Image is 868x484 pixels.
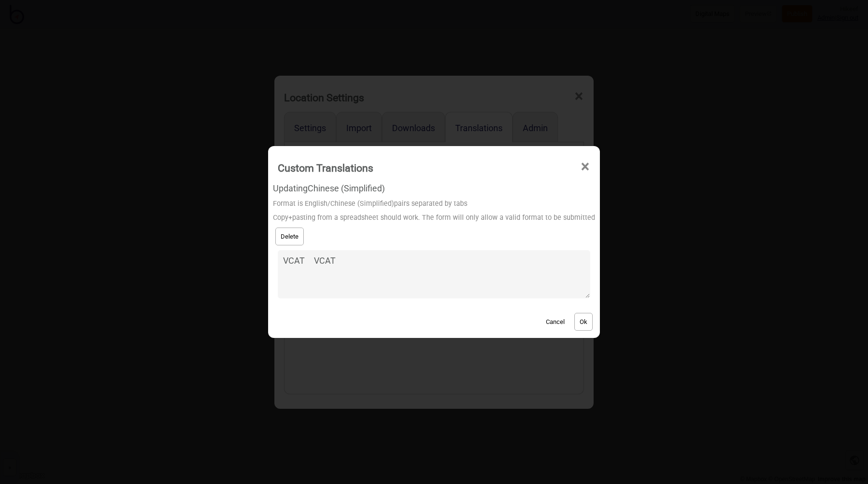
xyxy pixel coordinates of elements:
span: × [580,151,590,183]
button: Cancel [541,313,570,331]
div: Custom Translations [278,158,373,178]
div: Format is English/ Chinese (Simplified) pairs separated by tabs [273,197,595,211]
textarea: VCAT VCAT [278,250,590,298]
div: Updating Chinese (Simplified) [273,180,595,197]
div: Copy+pasting from a spreadsheet should work. The form will only allow a valid format to be submitted [273,211,595,225]
button: Delete [275,228,304,245]
button: Ok [574,313,593,331]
